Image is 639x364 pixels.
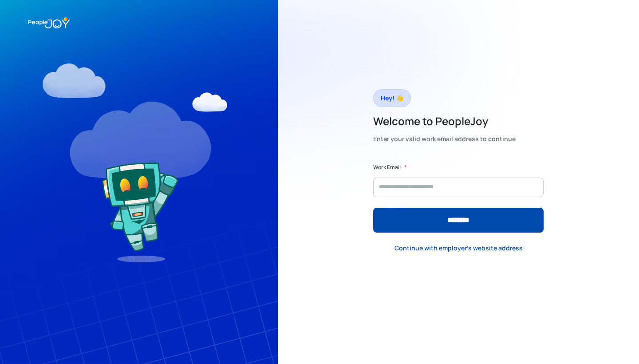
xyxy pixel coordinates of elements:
[373,163,401,172] label: Work Email
[394,244,523,253] div: Continue with employer's website address
[387,239,530,257] a: Continue with employer's website address
[373,114,516,128] h2: Welcome to PeopleJoy
[373,163,544,233] form: Form
[373,133,516,145] div: Enter your valid work email address to continue
[381,92,403,104] div: Hey! 👋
